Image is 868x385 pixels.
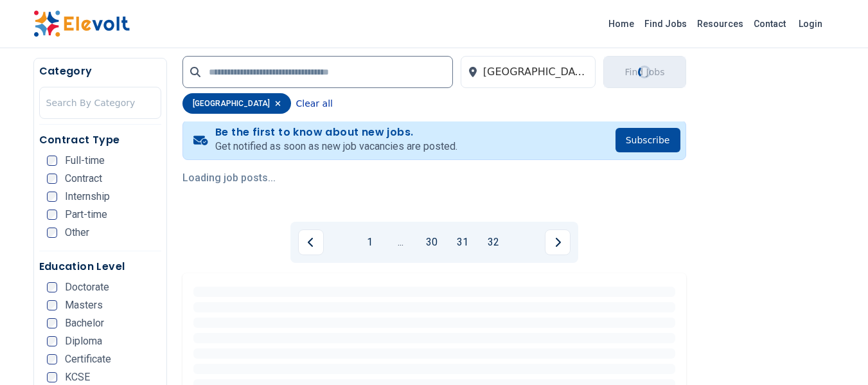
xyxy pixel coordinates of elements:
h5: Contract Type [39,132,161,148]
button: Find JobsLoading... [603,56,686,88]
button: Clear all [296,93,333,114]
input: Diploma [47,336,57,346]
a: Next page [545,229,571,255]
a: Resources [692,13,748,34]
a: Contact [748,13,791,34]
a: Jump backward [388,229,414,255]
span: Other [65,228,89,238]
a: Home [603,13,639,34]
input: Doctorate [47,282,57,292]
span: Full-time [65,156,105,166]
span: Masters [65,300,103,310]
div: Loading... [638,66,651,78]
a: Previous page [298,229,324,255]
h4: Be the first to know about new jobs. [215,126,457,139]
div: [GEOGRAPHIC_DATA] [182,93,291,114]
h5: Education Level [39,259,161,274]
span: Bachelor [65,318,104,328]
a: Page 31 [450,229,475,255]
ul: Pagination [298,229,571,255]
a: Page 1 [357,229,383,255]
span: Contract [65,174,102,184]
a: Find Jobs [639,13,692,34]
input: Bachelor [47,318,57,328]
input: Full-time [47,156,57,166]
button: Subscribe [616,128,680,152]
input: Contract [47,174,57,184]
img: Elevolt [33,10,130,37]
input: Masters [47,300,57,310]
p: Get notified as soon as new job vacancies are posted. [215,139,457,154]
span: Part-time [65,210,107,220]
input: Certificate [47,354,57,364]
input: Part-time [47,210,57,220]
span: Diploma [65,336,102,346]
span: Doctorate [65,282,109,292]
span: Certificate [65,354,111,364]
span: KCSE [65,372,90,382]
input: Other [47,228,57,238]
input: Internship [47,192,57,202]
a: Page 30 [419,229,445,255]
a: Page 32 [481,229,506,255]
h5: Category [39,64,161,79]
a: Login [791,11,830,37]
input: KCSE [47,372,57,382]
span: Internship [65,192,110,202]
p: Loading job posts... [182,170,686,186]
